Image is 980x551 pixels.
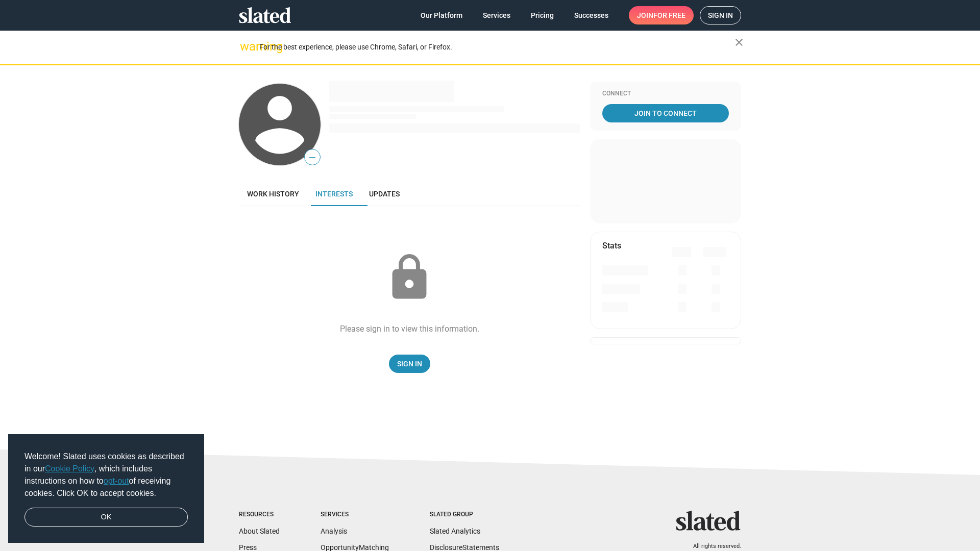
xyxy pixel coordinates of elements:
a: Cookie Policy [45,464,94,473]
a: Services [475,6,519,24]
a: Analysis [321,527,347,535]
a: opt-out [104,477,129,485]
div: Resources [239,511,280,519]
a: Sign in [700,6,741,24]
span: Our Platform [421,6,462,24]
div: cookieconsent [8,434,204,543]
div: Slated Group [430,511,499,519]
div: For the best experience, please use Chrome, Safari, or Firefox. [259,40,735,54]
div: Connect [602,90,729,98]
span: Pricing [531,6,554,24]
div: Please sign in to view this information. [340,323,479,334]
a: Our Platform [412,6,471,24]
a: About Slated [239,527,280,535]
span: Interests [315,190,353,198]
a: Updates [361,182,408,206]
mat-icon: lock [384,252,435,303]
span: Updates [369,190,400,198]
span: Welcome! Slated uses cookies as described in our , which includes instructions on how to of recei... [24,450,188,499]
span: Sign In [397,355,422,373]
span: Successes [574,6,608,24]
a: Successes [566,6,617,24]
span: Sign in [708,7,733,24]
span: Services [483,6,510,24]
a: Sign In [389,355,430,373]
span: Work history [247,190,299,198]
span: for free [653,6,685,24]
mat-icon: close [733,36,745,48]
a: Joinfor free [629,6,694,24]
a: Join To Connect [602,104,729,122]
a: dismiss cookie message [24,508,188,527]
span: — [305,151,320,164]
a: Work history [239,182,307,206]
mat-icon: warning [240,40,252,53]
a: Pricing [523,6,562,24]
span: Join To Connect [604,104,727,122]
span: Join [637,6,685,24]
div: Services [321,511,389,519]
a: Slated Analytics [430,527,480,535]
mat-card-title: Stats [602,240,621,251]
a: Interests [307,182,361,206]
